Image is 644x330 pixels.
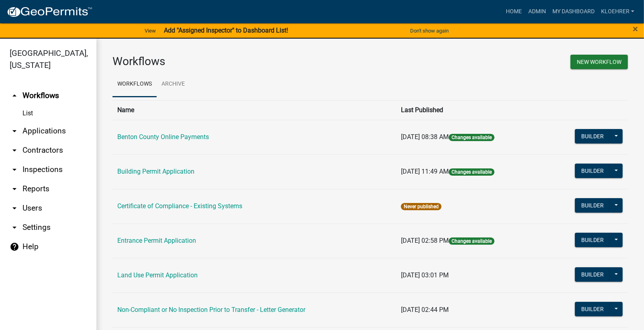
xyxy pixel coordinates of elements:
th: Last Published [396,100,544,120]
i: arrow_drop_up [10,91,19,100]
button: Builder [575,198,610,213]
a: Home [503,4,525,19]
a: Land Use Permit Application [117,271,198,279]
span: [DATE] 03:01 PM [401,271,449,279]
button: Builder [575,302,610,316]
span: [DATE] 02:44 PM [401,306,449,314]
i: arrow_drop_down [10,146,19,155]
a: Workflows [112,72,157,97]
strong: Add "Assigned Inspector" to Dashboard List! [164,27,288,34]
i: help [10,242,19,252]
a: Building Permit Application [117,168,194,175]
button: Builder [575,233,610,247]
span: Never published [401,203,442,210]
i: arrow_drop_down [10,203,19,213]
a: Certificate of Compliance - Existing Systems [117,202,242,210]
span: Changes available [449,168,495,176]
a: Archive [157,72,190,97]
button: Builder [575,267,610,282]
a: Non-Compliant or No Inspection Prior to Transfer - Letter Generator [117,306,305,314]
span: × [633,23,638,35]
th: Name [112,100,396,120]
h3: Workflows [112,55,364,68]
button: Close [633,24,638,34]
a: My Dashboard [549,4,598,19]
span: [DATE] 08:38 AM [401,133,449,141]
i: arrow_drop_down [10,126,19,136]
i: arrow_drop_down [10,165,19,174]
button: Builder [575,164,610,178]
a: Admin [525,4,549,19]
i: arrow_drop_down [10,223,19,232]
span: [DATE] 02:58 PM [401,237,449,244]
span: Changes available [449,238,495,245]
button: Builder [575,129,610,143]
a: Entrance Permit Application [117,237,196,244]
span: Changes available [449,134,495,141]
i: arrow_drop_down [10,184,19,194]
button: New Workflow [570,55,628,69]
a: View [141,24,159,37]
span: [DATE] 11:49 AM [401,168,449,175]
a: kloehrer [598,4,638,19]
button: Don't show again [407,24,452,37]
a: Benton County Online Payments [117,133,209,141]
